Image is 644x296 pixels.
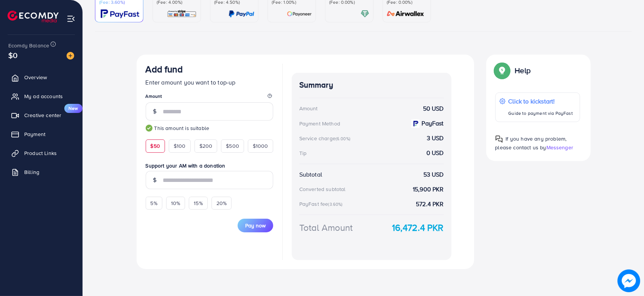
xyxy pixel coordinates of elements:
[64,104,82,113] span: New
[427,134,444,143] strong: 3 USD
[174,142,186,150] span: $100
[413,185,444,194] strong: 15,900 PKR
[392,221,444,234] strong: 16,472.4 PKR
[423,170,444,179] strong: 53 USD
[495,64,509,77] img: Popup guide
[245,222,266,229] span: Pay now
[67,52,74,60] img: image
[546,144,573,151] span: Messenger
[146,93,273,102] legend: Amount
[6,127,77,142] a: Payment
[8,50,17,61] span: $0
[171,199,180,207] span: 10%
[509,97,573,106] p: Click to kickstart!
[426,149,444,157] strong: 0 USD
[101,9,139,18] img: card
[226,142,239,150] span: $500
[24,111,61,119] span: Creative center
[6,164,77,180] a: Billing
[24,168,39,176] span: Billing
[287,9,312,18] img: card
[336,136,350,142] small: (6.00%)
[8,42,49,49] span: Ecomdy Balance
[146,78,273,87] p: Enter amount you want to top-up
[299,135,353,142] div: Service charge
[299,80,444,90] h4: Summary
[299,200,345,208] div: PayFast fee
[194,199,202,207] span: 15%
[299,120,340,127] div: Payment Method
[229,9,254,18] img: card
[146,162,273,169] label: Support your AM with a donation
[199,142,213,150] span: $200
[6,89,77,104] a: My ad accounts
[151,199,157,207] span: 5%
[328,201,342,207] small: (3.60%)
[8,11,59,22] img: logo
[299,185,346,193] div: Converted subtotal
[495,135,503,143] img: Popup guide
[299,221,353,234] div: Total Amount
[167,9,197,18] img: card
[67,14,75,23] img: menu
[411,119,420,128] img: payment
[299,105,318,112] div: Amount
[24,149,57,157] span: Product Links
[509,109,573,118] p: Guide to payment via PayFast
[24,74,47,81] span: Overview
[6,108,77,123] a: Creative centerNew
[6,70,77,85] a: Overview
[151,142,160,150] span: $50
[24,92,63,100] span: My ad accounts
[361,9,369,18] img: card
[515,66,531,75] p: Help
[6,146,77,161] a: Product Links
[618,269,640,292] img: image
[384,9,427,18] img: card
[238,219,273,232] button: Pay now
[24,130,45,138] span: Payment
[299,149,306,157] div: Tip
[299,170,322,179] div: Subtotal
[416,200,443,208] strong: 572.4 PKR
[423,104,444,113] strong: 50 USD
[146,124,273,132] small: This amount is suitable
[216,199,227,207] span: 20%
[146,64,183,75] h3: Add fund
[495,135,567,151] span: If you have any problem, please contact us by
[146,125,152,132] img: guide
[422,119,444,128] strong: PayFast
[253,142,268,150] span: $1000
